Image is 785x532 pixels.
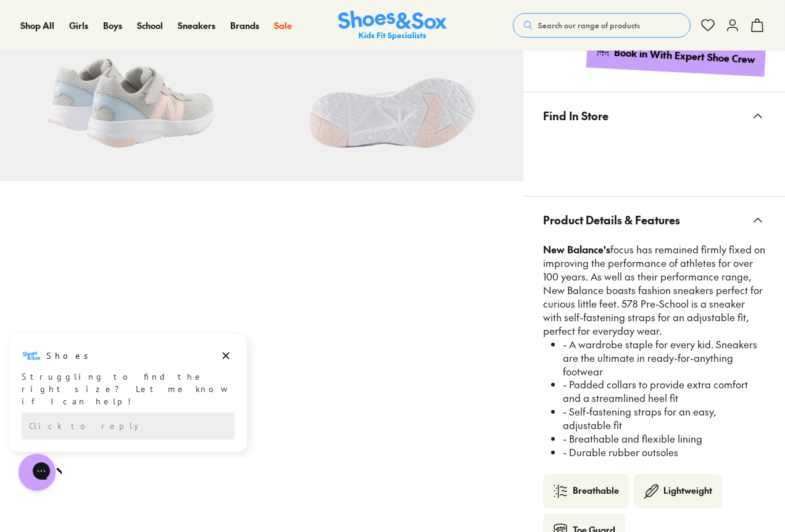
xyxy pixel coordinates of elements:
div: Book in With Expert Shoe Crew [614,46,756,67]
p: focus has remained firmly fixed on improving the performance of athletes for over 100 years. As w... [543,243,765,337]
span: Search our range of products [538,20,640,31]
li: - Durable rubber outsoles [563,446,765,459]
iframe: Gorgias live chat messenger [12,449,62,495]
a: Shop All [20,19,54,32]
li: - Self-fastening straps for an easy, adjustable fit [563,405,765,432]
button: Product Details & Features [523,197,785,243]
span: Product Details & Features [543,202,680,238]
h3: Shoes [46,18,95,30]
img: lightweigh-icon.png [644,484,658,499]
img: SNS_Logo_Responsive.svg [338,10,447,41]
button: Find In Store [523,92,785,139]
a: Girls [69,19,88,32]
button: Dismiss campaign [217,15,235,33]
div: Reply to the campaigns [22,81,235,108]
li: - Padded collars to provide extra comfort and a streamlined heel fit [563,378,765,405]
a: Book in With Expert Shoe Crew [586,35,766,77]
li: - Breathable and flexible lining [563,432,765,446]
button: Search our range of products [513,13,691,38]
a: Boys [103,19,122,32]
a: School [137,19,163,32]
a: Shoes & Sox [338,10,447,41]
li: - A wardrobe staple for every kid. Sneakers are the ultimate in ready-for-anything footwear [563,338,765,379]
img: breathable.png [553,484,568,499]
a: Sale [274,19,292,32]
div: Lightweight [663,484,712,499]
div: Campaign message [9,2,247,120]
div: Breathable [573,484,619,499]
iframe: Find in Store [543,139,765,181]
strong: New Balance's [543,242,610,256]
div: Message from Shoes. Struggling to find the right size? Let me know if I can help! [9,14,247,76]
span: Find In Store [543,97,608,134]
img: Shoes logo [22,14,41,34]
div: Struggling to find the right size? Let me know if I can help! [22,39,235,76]
a: Sneakers [178,19,215,32]
a: Brands [230,19,259,32]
